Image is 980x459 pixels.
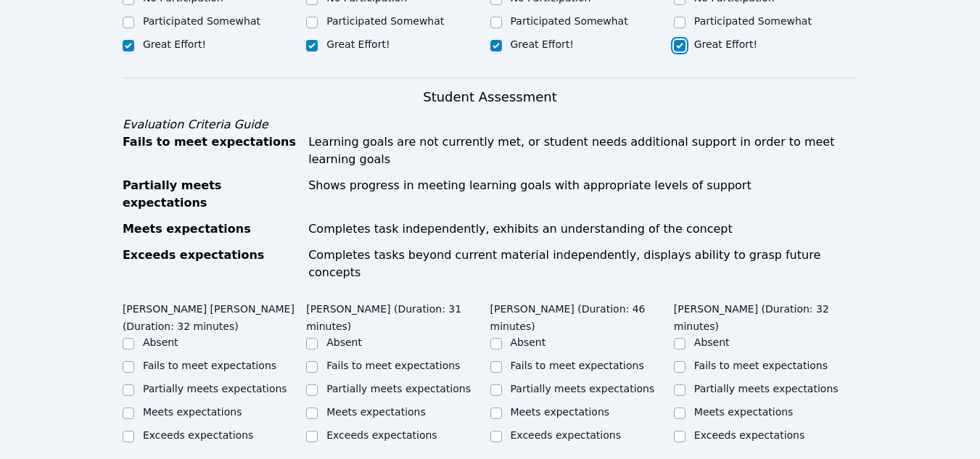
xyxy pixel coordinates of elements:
div: Shows progress in meeting learning goals with appropriate levels of support [308,177,857,212]
label: Fails to meet expectations [694,360,828,371]
label: Meets expectations [143,406,242,418]
h3: Student Assessment [123,87,857,107]
label: Participated Somewhat [326,15,444,27]
label: Exceeds expectations [326,429,437,441]
label: Partially meets expectations [694,383,839,394]
div: Completes tasks beyond current material independently, displays ability to grasp future concepts [308,247,857,281]
div: Partially meets expectations [123,177,300,212]
label: Fails to meet expectations [143,360,276,371]
legend: [PERSON_NAME] (Duration: 32 minutes) [674,296,857,335]
div: Completes task independently, exhibits an understanding of the concept [308,220,857,238]
div: Meets expectations [123,220,300,238]
label: Participated Somewhat [694,15,812,27]
label: Exceeds expectations [511,429,621,441]
label: Great Effort! [694,38,757,50]
div: Evaluation Criteria Guide [123,116,857,133]
label: Meets expectations [326,406,426,418]
label: Great Effort! [143,38,206,50]
label: Fails to meet expectations [326,360,460,371]
label: Participated Somewhat [143,15,260,27]
legend: [PERSON_NAME] (Duration: 46 minutes) [490,296,674,335]
label: Great Effort! [326,38,390,50]
label: Fails to meet expectations [511,360,644,371]
label: Partially meets expectations [143,383,287,394]
label: Exceeds expectations [694,429,804,441]
label: Absent [143,336,178,348]
label: Meets expectations [511,406,610,418]
label: Partially meets expectations [511,383,655,394]
label: Partially meets expectations [326,383,471,394]
label: Absent [326,336,362,348]
label: Participated Somewhat [511,15,628,27]
label: Exceeds expectations [143,429,253,441]
legend: [PERSON_NAME] [PERSON_NAME] (Duration: 32 minutes) [123,296,306,335]
div: Learning goals are not currently met, or student needs additional support in order to meet learni... [308,133,857,168]
label: Absent [694,336,730,348]
label: Meets expectations [694,406,794,418]
label: Great Effort! [511,38,574,50]
div: Fails to meet expectations [123,133,300,168]
label: Absent [511,336,546,348]
legend: [PERSON_NAME] (Duration: 31 minutes) [306,296,490,335]
div: Exceeds expectations [123,247,300,281]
